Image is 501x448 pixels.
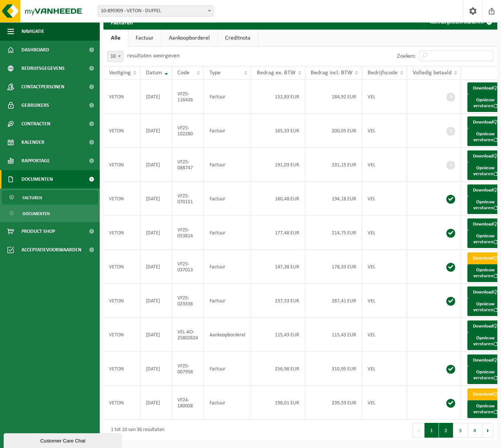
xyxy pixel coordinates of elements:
td: 115,43 EUR [251,318,305,352]
span: Kalender [21,133,44,152]
span: Product Shop [21,222,55,241]
td: [DATE] [140,148,172,182]
td: VEL [362,284,407,318]
span: Gebruikers [21,96,49,115]
td: Aankoopborderel [204,318,251,352]
td: VETON [103,318,140,352]
span: 10-895909 - VETON - DUFFEL [98,6,213,16]
td: VETON [103,250,140,284]
td: VF25-023338 [172,284,204,318]
td: 194,18 EUR [305,182,362,216]
span: Type [209,70,221,76]
a: Aankoopborderel [161,30,217,47]
button: Next [482,423,494,438]
td: [DATE] [140,80,172,114]
button: 1 [425,423,439,438]
td: [DATE] [140,284,172,318]
td: 198,01 EUR [251,386,305,420]
td: VEL-AO-25802624 [172,318,204,352]
td: 310,95 EUR [305,352,362,386]
td: VF25-088747 [172,148,204,182]
a: Factuur [128,30,161,47]
td: VETON [103,284,140,318]
td: VETON [103,386,140,420]
td: 256,98 EUR [251,352,305,386]
td: Factuur [204,216,251,250]
td: VEL [362,386,407,420]
td: 177,48 EUR [251,216,305,250]
span: 10-895909 - VETON - DUFFEL [98,6,214,17]
div: 1 tot 10 van 36 resultaten [107,424,164,437]
a: Alle [103,30,128,47]
button: Previous [413,423,425,438]
span: Documenten [21,170,53,189]
td: VF24-180008 [172,386,204,420]
td: 115,43 EUR [305,318,362,352]
td: VF25-053814 [172,216,204,250]
a: Documenten [2,206,98,220]
td: VEL [362,148,407,182]
td: Factuur [204,352,251,386]
td: 178,33 EUR [305,250,362,284]
span: Bedrijfsgegevens [21,59,65,78]
span: 10 [108,51,123,62]
td: [DATE] [140,250,172,284]
td: VETON [103,182,140,216]
td: Factuur [204,250,251,284]
td: [DATE] [140,386,172,420]
button: 2 [439,423,453,438]
span: 10 [107,51,123,62]
a: Facturen [2,190,98,204]
td: VEL [362,114,407,148]
td: 231,15 EUR [305,148,362,182]
span: Code [177,70,190,76]
td: [DATE] [140,318,172,352]
button: 4 [468,423,482,438]
td: [DATE] [140,352,172,386]
span: Dashboard [21,41,49,59]
span: Rapportage [21,152,50,170]
td: [DATE] [140,216,172,250]
td: VETON [103,216,140,250]
a: Creditnota [218,30,258,47]
span: Acceptatievoorwaarden [21,241,81,259]
td: VF25-116426 [172,80,204,114]
td: 184,92 EUR [305,80,362,114]
label: resultaten weergeven [127,53,180,59]
td: Factuur [204,182,251,216]
td: VETON [103,352,140,386]
td: 191,03 EUR [251,148,305,182]
td: VEL [362,182,407,216]
td: VF25-007958 [172,352,204,386]
td: 214,75 EUR [305,216,362,250]
td: 237,53 EUR [251,284,305,318]
span: Bedrag ex. BTW [257,70,296,76]
td: [DATE] [140,114,172,148]
td: Factuur [204,284,251,318]
td: VEL [362,318,407,352]
td: 147,38 EUR [251,250,305,284]
iframe: chat widget [4,432,123,448]
td: 287,41 EUR [305,284,362,318]
span: Contracten [21,115,50,133]
span: Datum [146,70,162,76]
td: VETON [103,148,140,182]
span: Volledig betaald [413,70,451,76]
td: Factuur [204,80,251,114]
span: Navigatie [21,22,44,41]
span: Documenten [23,207,50,221]
label: Zoeken: [397,53,416,59]
button: 3 [453,423,468,438]
td: [DATE] [140,182,172,216]
td: VF25-070151 [172,182,204,216]
td: 239,59 EUR [305,386,362,420]
td: VETON [103,114,140,148]
td: Factuur [204,386,251,420]
td: 160,48 EUR [251,182,305,216]
td: Factuur [204,148,251,182]
span: Bedrijfscode [368,70,398,76]
span: Vestiging [109,70,131,76]
span: Contactpersonen [21,78,64,96]
td: 152,83 EUR [251,80,305,114]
